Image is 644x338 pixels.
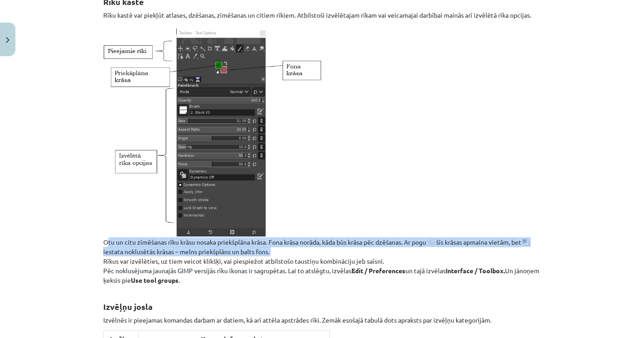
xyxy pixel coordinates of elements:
[103,25,541,285] p: Otu un citu zīmēšanas rīku krāsu nosaka priekšplāna krāsa. Fona krāsa norāda, kāda būs krāsa pēc ...
[103,10,541,20] p: Rīku kastē var piekļūt atlases, dzēšanas, zīmēšanas un citiem rīkiem. Atbilstoši izvēlētajam rīka...
[131,276,178,284] strong: Use tool groups
[103,315,541,325] p: Izvēlnēs ir pieejamas komandas darbam ar datiem, kā arī attēla apstrādes rīki. Zemāk esošajā tabu...
[351,266,405,275] strong: Edit / Preferences
[6,37,10,43] img: icon-close-lesson-0947bae3869378f0d4975bcd49f059093ad1ed9edebbc8119c70593378902aed.svg
[103,301,153,312] strong: Izvēļņu josla
[446,266,505,275] strong: Interface / Toolbox.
